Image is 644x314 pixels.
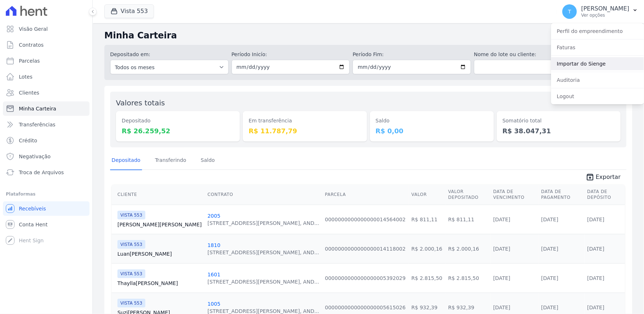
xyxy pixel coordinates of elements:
[541,217,558,222] a: [DATE]
[3,117,90,132] a: Transferências
[493,305,510,310] a: [DATE]
[110,151,142,170] a: Depositado
[325,246,406,252] a: 0000000000000000014118002
[325,217,406,222] a: 0000000000000000014564002
[249,126,361,136] dd: R$ 11.787,79
[208,272,221,277] a: 1601
[208,242,221,248] a: 1810
[445,184,490,205] th: Valor Depositado
[232,51,350,58] label: Período Inicío:
[19,205,46,212] span: Recebíveis
[493,275,510,281] a: [DATE]
[117,211,145,219] span: VISTA 553
[493,246,510,252] a: [DATE]
[117,280,202,287] a: Thaylla[PERSON_NAME]
[19,89,39,96] span: Clientes
[408,184,445,205] th: Valor
[199,151,216,170] a: Saldo
[568,9,572,14] span: T
[586,173,594,181] i: unarchive
[104,4,154,18] button: Vista 553
[551,90,644,103] a: Logout
[551,57,644,70] a: Importar do Sienge
[503,126,615,136] dd: R$ 38.047,31
[122,117,234,125] dt: Depositado
[3,133,90,148] a: Crédito
[587,275,604,281] a: [DATE]
[208,249,319,256] div: [STREET_ADDRESS][PERSON_NAME], AND...
[322,184,409,205] th: Parcela
[539,184,585,205] th: Data de Pagamento
[122,126,234,136] dd: R$ 26.259,52
[3,217,90,232] a: Conta Hent
[117,269,145,278] span: VISTA 553
[19,153,51,160] span: Negativação
[3,85,90,100] a: Clientes
[3,101,90,116] a: Minha Carteira
[408,205,445,234] td: R$ 811,11
[541,246,558,252] a: [DATE]
[19,121,55,128] span: Transferências
[587,305,604,310] a: [DATE]
[3,165,90,180] a: Troca de Arquivos
[208,301,221,307] a: 1005
[551,41,644,54] a: Faturas
[541,275,558,281] a: [DATE]
[112,184,205,205] th: Cliente
[208,219,319,227] div: [STREET_ADDRESS][PERSON_NAME], AND...
[3,149,90,164] a: Negativação
[117,250,202,258] a: Luan[PERSON_NAME]
[205,184,322,205] th: Contrato
[110,51,150,57] label: Depositado em:
[445,234,490,263] td: R$ 2.000,16
[6,190,87,198] div: Plataformas
[104,29,632,42] h2: Minha Carteira
[19,25,48,33] span: Visão Geral
[117,299,145,307] span: VISTA 553
[585,184,625,205] th: Data de Depósito
[117,240,145,249] span: VISTA 553
[3,70,90,84] a: Lotes
[503,117,615,125] dt: Somatório total
[325,305,406,310] a: 0000000000000000005615026
[581,5,630,12] p: [PERSON_NAME]
[580,173,627,183] a: unarchive Exportar
[557,1,644,22] button: T [PERSON_NAME] Ver opções
[445,205,490,234] td: R$ 811,11
[3,54,90,68] a: Parcelas
[208,278,319,285] div: [STREET_ADDRESS][PERSON_NAME], AND...
[19,169,64,176] span: Troca de Arquivos
[19,221,47,228] span: Conta Hent
[551,25,644,38] a: Perfil do empreendimento
[19,41,43,49] span: Contratos
[581,12,630,18] p: Ver opções
[493,217,510,222] a: [DATE]
[551,74,644,87] a: Auditoria
[587,217,604,222] a: [DATE]
[376,126,488,136] dd: R$ 0,00
[117,221,202,228] a: [PERSON_NAME][PERSON_NAME]
[19,73,33,80] span: Lotes
[587,246,604,252] a: [DATE]
[116,99,165,107] label: Valores totais
[208,213,221,219] a: 2005
[154,151,188,170] a: Transferindo
[445,263,490,293] td: R$ 2.815,50
[325,275,406,281] a: 0000000000000000005392029
[596,173,621,181] span: Exportar
[408,263,445,293] td: R$ 2.815,50
[376,117,488,125] dt: Saldo
[474,51,593,58] label: Nome do lote ou cliente:
[19,105,56,112] span: Minha Carteira
[353,51,471,58] label: Período Fim:
[408,234,445,263] td: R$ 2.000,16
[3,38,90,52] a: Contratos
[19,57,40,64] span: Parcelas
[541,305,558,310] a: [DATE]
[19,137,37,144] span: Crédito
[3,22,90,36] a: Visão Geral
[249,117,361,125] dt: Em transferência
[490,184,538,205] th: Data de Vencimento
[3,201,90,216] a: Recebíveis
